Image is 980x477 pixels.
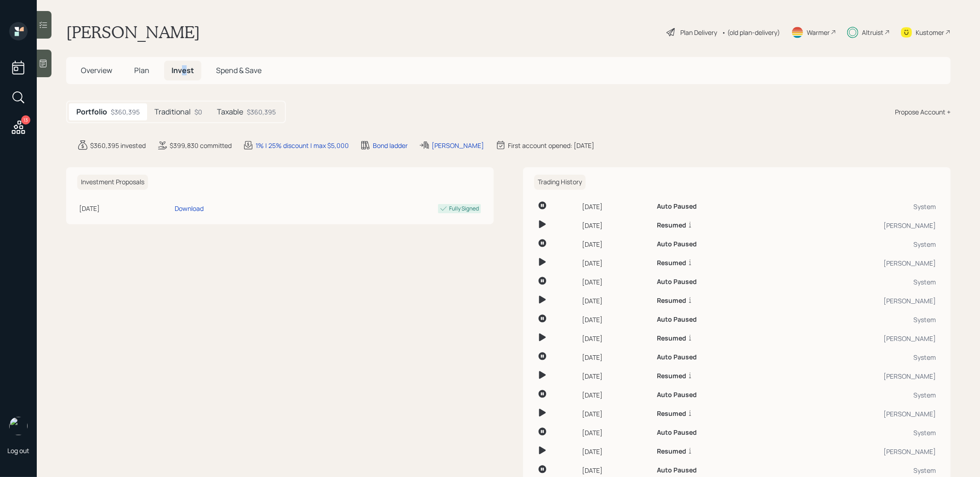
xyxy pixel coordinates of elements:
[508,141,594,150] div: First account opened: [DATE]
[534,175,586,190] h6: Trading History
[77,175,148,190] h6: Investment Proposals
[657,372,686,380] h6: Resumed
[784,371,936,381] div: [PERSON_NAME]
[582,277,650,287] div: [DATE]
[217,108,243,116] h5: Taxable
[582,221,650,230] div: [DATE]
[657,316,697,324] h6: Auto Paused
[784,221,936,230] div: [PERSON_NAME]
[657,240,697,248] h6: Auto Paused
[784,239,936,249] div: System
[784,352,936,362] div: System
[680,28,717,37] div: Plan Delivery
[170,141,232,150] div: $399,830 committed
[175,204,204,213] div: Download
[784,409,936,419] div: [PERSON_NAME]
[194,107,202,117] div: $0
[784,202,936,211] div: System
[807,28,830,37] div: Warmer
[657,259,686,267] h6: Resumed
[66,22,200,42] h1: [PERSON_NAME]
[582,390,650,400] div: [DATE]
[657,448,686,455] h6: Resumed
[7,446,29,455] div: Log out
[449,204,479,213] div: Fully Signed
[373,141,408,150] div: Bond ladder
[784,447,936,456] div: [PERSON_NAME]
[256,141,349,150] div: 1% | 25% discount | max $5,000
[784,428,936,437] div: System
[582,409,650,419] div: [DATE]
[582,428,650,437] div: [DATE]
[582,447,650,456] div: [DATE]
[784,258,936,268] div: [PERSON_NAME]
[247,107,276,117] div: $360,395
[895,107,951,117] div: Propose Account +
[111,107,140,117] div: $360,395
[916,28,944,37] div: Kustomer
[657,353,697,361] h6: Auto Paused
[862,28,883,37] div: Altruist
[582,334,650,343] div: [DATE]
[582,352,650,362] div: [DATE]
[784,390,936,400] div: System
[582,202,650,211] div: [DATE]
[582,296,650,306] div: [DATE]
[582,371,650,381] div: [DATE]
[79,204,171,213] div: [DATE]
[657,278,697,286] h6: Auto Paused
[582,239,650,249] div: [DATE]
[154,108,191,116] h5: Traditional
[81,65,112,75] span: Overview
[722,28,780,37] div: • (old plan-delivery)
[21,115,30,125] div: 13
[171,65,194,75] span: Invest
[582,258,650,268] div: [DATE]
[784,334,936,343] div: [PERSON_NAME]
[657,466,697,474] h6: Auto Paused
[657,429,697,437] h6: Auto Paused
[657,391,697,399] h6: Auto Paused
[657,221,686,229] h6: Resumed
[657,297,686,305] h6: Resumed
[432,141,484,150] div: [PERSON_NAME]
[76,108,107,116] h5: Portfolio
[784,277,936,287] div: System
[784,466,936,475] div: System
[90,141,146,150] div: $360,395 invested
[784,315,936,324] div: System
[582,315,650,324] div: [DATE]
[784,296,936,306] div: [PERSON_NAME]
[134,65,149,75] span: Plan
[657,410,686,418] h6: Resumed
[657,335,686,342] h6: Resumed
[582,466,650,475] div: [DATE]
[9,417,28,435] img: treva-nostdahl-headshot.png
[216,65,262,75] span: Spend & Save
[657,203,697,210] h6: Auto Paused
